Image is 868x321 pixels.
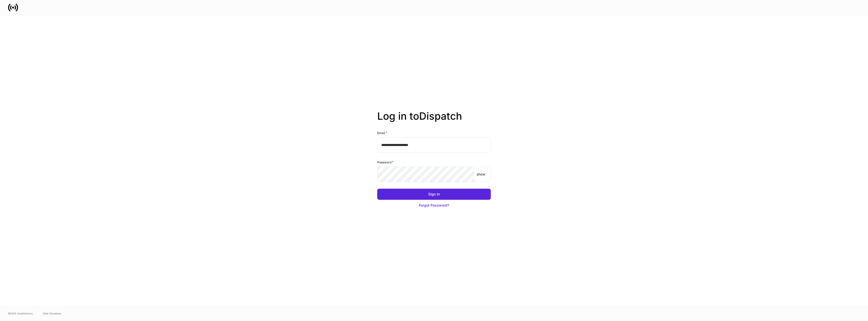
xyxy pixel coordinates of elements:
[377,110,491,130] h2: Log in to Dispatch
[377,160,394,165] h6: Password
[428,192,440,197] div: Sign In
[377,200,491,211] button: Forgot Password?
[419,203,449,208] div: Forgot Password?
[377,130,387,135] h6: Email
[43,311,62,315] a: Data Disclaimer
[8,311,33,315] span: © 2025 OneAdvisory
[377,189,491,200] button: Sign In
[477,172,485,177] p: show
